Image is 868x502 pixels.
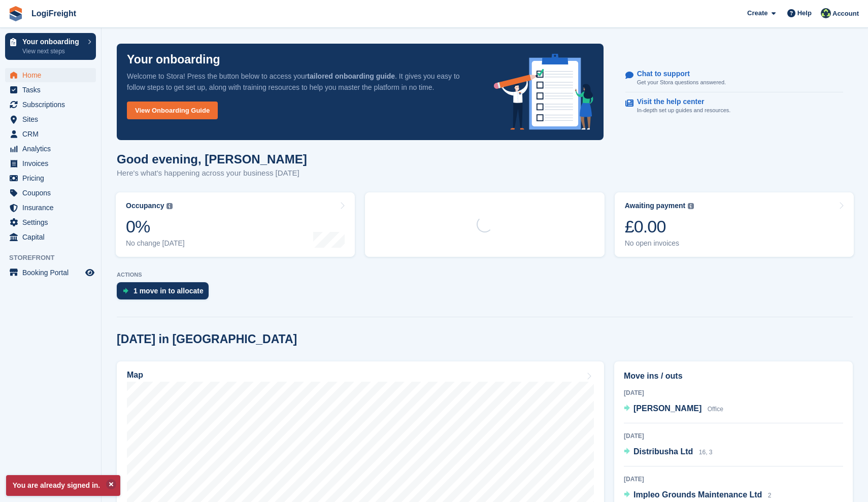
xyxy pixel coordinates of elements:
[117,332,297,346] h2: [DATE] in [GEOGRAPHIC_DATA]
[821,8,831,18] img: Jesse Smith
[5,112,96,126] a: menu
[5,230,96,244] a: menu
[22,142,83,156] span: Analytics
[22,215,83,229] span: Settings
[22,230,83,244] span: Capital
[637,70,718,78] p: Chat to support
[5,83,96,97] a: menu
[633,404,702,413] span: [PERSON_NAME]
[5,200,96,215] a: menu
[22,200,83,215] span: Insurance
[5,186,96,200] a: menu
[625,92,843,120] a: Visit the help center In-depth set up guides and resources.
[8,6,23,21] img: stora-icon-8386f47178a22dfd0bd8f6a31ec36ba5ce8667c1dd55bd0f319d3a0aa187defe.svg
[22,47,83,56] p: View next steps
[117,168,307,179] p: Here's what's happening across your business [DATE]
[699,449,713,456] span: 16, 3
[624,489,772,502] a: Impleo Grounds Maintenance Ltd 2
[768,492,772,499] span: 2
[133,287,204,295] div: 1 move in to allocate
[84,266,96,279] a: Preview store
[116,192,355,257] a: Occupancy 0% No change [DATE]
[22,97,83,112] span: Subscriptions
[625,239,694,248] div: No open invoices
[127,102,218,119] a: View Onboarding Guide
[123,288,128,294] img: move_ins_to_allocate_icon-fdf77a2bb77ea45bf5b3d319d69a93e2d87916cf1d5bf7949dd705db3b84f3ca.svg
[27,5,80,22] a: LogiFreight
[127,54,220,65] p: Your onboarding
[126,216,185,237] div: 0%
[5,156,96,171] a: menu
[22,127,83,141] span: CRM
[22,171,83,185] span: Pricing
[633,490,762,499] span: Impleo Grounds Maintenance Ltd
[5,97,96,112] a: menu
[637,97,723,106] p: Visit the help center
[126,202,164,210] div: Occupancy
[747,8,767,18] span: Create
[625,64,843,92] a: Chat to support Get your Stora questions answered.
[624,446,713,459] a: Distribusha Ltd 16, 3
[708,406,723,413] span: Office
[117,152,307,166] h1: Good evening, [PERSON_NAME]
[22,112,83,126] span: Sites
[624,475,843,484] div: [DATE]
[307,72,395,80] strong: tailored onboarding guide
[5,265,96,280] a: menu
[117,282,214,305] a: 1 move in to allocate
[126,239,185,248] div: No change [DATE]
[22,68,83,82] span: Home
[688,203,694,209] img: icon-info-grey-7440780725fd019a000dd9b08b2336e03edf1995a4989e88bcd33f0948082b44.svg
[832,9,859,19] span: Account
[637,78,726,87] p: Get your Stora questions answered.
[624,370,843,382] h2: Move ins / outs
[624,388,843,397] div: [DATE]
[624,403,723,416] a: [PERSON_NAME] Office
[5,171,96,185] a: menu
[5,215,96,229] a: menu
[9,253,101,263] span: Storefront
[5,68,96,82] a: menu
[22,38,83,45] p: Your onboarding
[797,8,812,18] span: Help
[494,54,593,130] img: onboarding-info-6c161a55d2c0e0a8cae90662b2fe09162a5109e8cc188191df67fb4f79e88e88.svg
[22,265,83,280] span: Booking Portal
[615,192,854,257] a: Awaiting payment £0.00 No open invoices
[624,431,843,441] div: [DATE]
[127,71,478,93] p: Welcome to Stora! Press the button below to access your . It gives you easy to follow steps to ge...
[127,371,143,380] h2: Map
[625,202,686,210] div: Awaiting payment
[22,156,83,171] span: Invoices
[637,106,731,115] p: In-depth set up guides and resources.
[5,142,96,156] a: menu
[6,475,120,496] p: You are already signed in.
[625,216,694,237] div: £0.00
[633,447,693,456] span: Distribusha Ltd
[117,272,853,278] p: ACTIONS
[22,83,83,97] span: Tasks
[5,127,96,141] a: menu
[22,186,83,200] span: Coupons
[5,33,96,60] a: Your onboarding View next steps
[166,203,173,209] img: icon-info-grey-7440780725fd019a000dd9b08b2336e03edf1995a4989e88bcd33f0948082b44.svg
